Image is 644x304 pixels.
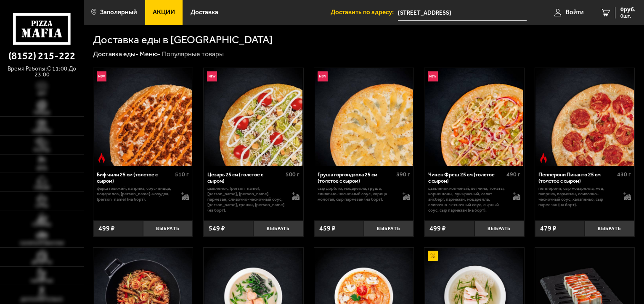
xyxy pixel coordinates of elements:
[93,50,138,58] a: Доставка еды-
[315,68,413,166] img: Груша горгондзола 25 см (толстое с сыром)
[620,7,636,13] span: 0 руб.
[97,153,107,163] img: Острое блюдо
[207,71,217,81] img: Новинка
[191,9,218,16] span: Доставка
[424,68,524,166] a: НовинкаЧикен Фреш 25 см (толстое с сыром)
[331,9,398,16] span: Доставить по адресу:
[428,251,438,261] img: Акционный
[162,50,224,59] div: Популярные товары
[93,34,273,45] h1: Доставка еды в [GEOGRAPHIC_DATA]
[93,68,193,166] a: НовинкаОстрое блюдоБиф чили 25 см (толстое с сыром)
[566,9,584,16] span: Войти
[204,68,303,166] a: НовинкаЦезарь 25 см (толстое с сыром)
[94,68,192,166] img: Биф чили 25 см (толстое с сыром)
[207,186,285,213] p: цыпленок, [PERSON_NAME], [PERSON_NAME], [PERSON_NAME], пармезан, сливочно-чесночный соус, [PERSON...
[207,171,284,184] div: Цезарь 25 см (толстое с сыром)
[100,9,137,16] span: Заполярный
[617,171,631,178] span: 430 г
[97,171,173,184] div: Биф чили 25 см (толстое с сыром)
[535,68,635,166] a: Острое блюдоПепперони Пиканто 25 см (толстое с сыром)
[396,171,410,178] span: 390 г
[429,225,446,232] span: 499 ₽
[428,186,506,213] p: цыпленок копченый, ветчина, томаты, корнишоны, лук красный, салат айсберг, пармезан, моцарелла, с...
[143,220,193,237] button: Выбрать
[318,71,328,81] img: Новинка
[540,225,557,232] span: 479 ₽
[209,225,225,232] span: 549 ₽
[538,171,615,184] div: Пепперони Пиканто 25 см (толстое с сыром)
[97,186,175,202] p: фарш говяжий, паприка, соус-пицца, моцарелла, [PERSON_NAME]-кочудян, [PERSON_NAME] (на борт).
[318,186,395,202] p: сыр дорблю, моцарелла, груша, сливочно-чесночный соус, корица молотая, сыр пармезан (на борт).
[364,220,413,237] button: Выбрать
[98,225,115,232] span: 499 ₽
[398,5,527,21] input: Ваш адрес доставки
[538,153,549,163] img: Острое блюдо
[398,5,527,21] span: Мурманская область, Печенгский муниципальный округ, Строительная улица, 9
[314,68,414,166] a: НовинкаГруша горгондзола 25 см (толстое с сыром)
[286,171,299,178] span: 500 г
[153,9,175,16] span: Акции
[428,71,438,81] img: Новинка
[140,50,161,58] a: Меню-
[620,13,636,18] span: 0 шт.
[538,186,616,207] p: пепперони, сыр Моцарелла, мед, паприка, пармезан, сливочно-чесночный соус, халапеньо, сыр пармеза...
[428,171,504,184] div: Чикен Фреш 25 см (толстое с сыром)
[506,171,520,178] span: 490 г
[97,71,107,81] img: Новинка
[318,171,394,184] div: Груша горгондзола 25 см (толстое с сыром)
[585,220,634,237] button: Выбрать
[175,171,189,178] span: 510 г
[535,68,634,166] img: Пепперони Пиканто 25 см (толстое с сыром)
[425,68,524,166] img: Чикен Фреш 25 см (толстое с сыром)
[204,68,303,166] img: Цезарь 25 см (толстое с сыром)
[319,225,336,232] span: 459 ₽
[474,220,524,237] button: Выбрать
[253,220,303,237] button: Выбрать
